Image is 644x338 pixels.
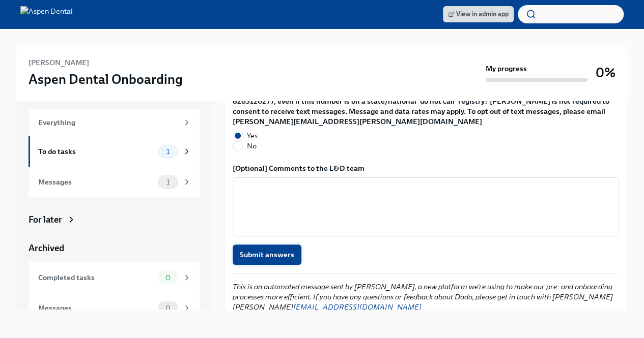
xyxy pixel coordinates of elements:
h3: 0% [596,64,615,82]
label: [Optional] Comments to the L&D team [233,163,619,173]
span: 0 [159,274,177,282]
div: Messages [38,176,154,188]
em: This is an automated message sent by [PERSON_NAME], a new platform we're using to make our pre- a... [233,282,613,312]
strong: My progress [486,64,527,74]
div: Everything [38,117,178,128]
a: Archived [29,242,200,254]
h6: [PERSON_NAME] [29,57,89,68]
a: Completed tasks0 [29,262,200,293]
span: View in admin app [448,9,509,19]
a: Messages1 [29,167,200,197]
div: Messages [38,302,154,314]
span: No [247,141,257,151]
a: [EMAIL_ADDRESS][DOMAIN_NAME] [293,302,422,312]
div: For later [29,213,62,226]
label: Has [PERSON_NAME] agreed to receive automated text messages regarding the Hygiene Onboarding prog... [233,86,619,127]
h3: Aspen Dental Onboarding [29,70,183,88]
a: To do tasks1 [29,136,200,167]
a: For later [29,213,200,226]
img: Aspen Dental [20,6,73,22]
div: Completed tasks [38,272,154,283]
span: 1 [160,148,176,156]
span: Yes [247,131,258,141]
span: 1 [160,178,176,186]
a: Messages0 [29,293,200,323]
div: To do tasks [38,146,154,157]
a: View in admin app [443,6,514,22]
span: 0 [159,304,177,312]
span: Submit answers [240,250,294,260]
a: Everything [29,109,200,136]
button: Submit answers [233,244,301,265]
